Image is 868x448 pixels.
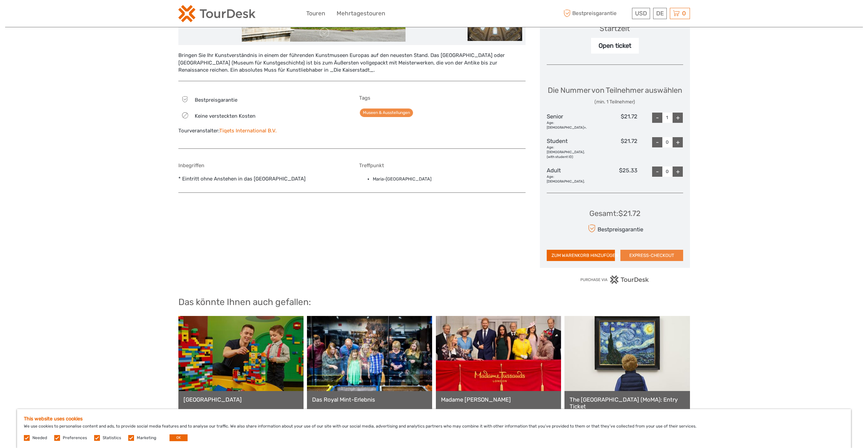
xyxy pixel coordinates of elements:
a: [GEOGRAPHIC_DATA] [183,396,298,403]
div: Age: [DEMOGRAPHIC_DATA]. (with student ID) [547,145,592,159]
span: 0 [681,10,687,17]
a: Tiqets International B.V. [219,128,277,134]
li: Maria-[GEOGRAPHIC_DATA] [373,175,526,183]
div: Student [547,137,592,160]
div: Adult [547,167,592,184]
h2: Das könnte Ihnen auch gefallen: [178,297,690,308]
div: DE [653,8,667,19]
button: ZUM WARENKORB HINZUFÜGEN [547,250,615,261]
div: Senior [547,113,592,130]
div: - [652,113,662,123]
button: EXPRESS-CHECKOUT [620,250,683,261]
div: $21.72 [592,113,637,130]
div: - [652,167,662,177]
div: $21.72 [592,137,637,160]
div: (min. 1 Teilnehmer) [548,99,682,105]
div: Tourveranstalter: [178,127,345,134]
label: Statistics [103,435,121,441]
span: Keine versteckten Kosten [195,113,255,119]
a: Museen & Ausstellungen [360,109,413,117]
div: Open ticket [591,38,639,54]
span: Bestpreisgarantie [562,8,630,19]
span: Bestpreisgarantie [195,97,237,103]
img: 2254-3441b4b5-4e5f-4d00-b396-31f1d84a6ebf_logo_small.png [178,5,255,22]
label: Needed [32,435,47,441]
button: Open LiveChat chat widget [78,11,87,19]
div: Bestpreisgarantie [586,222,643,234]
div: + [673,113,683,123]
a: Madame [PERSON_NAME] [441,396,556,403]
a: Mehrtagestouren [337,9,385,18]
p: We're away right now. Please check back later! [10,12,77,17]
div: - [652,137,662,147]
div: We use cookies to personalise content and ads, to provide social media features and to analyse ou... [17,409,851,448]
div: Bringen Sie Ihr Kunstverständnis in einem der führenden Kunstmuseen Europas auf den neuesten Stan... [178,52,526,74]
label: Marketing [137,435,156,441]
a: The [GEOGRAPHIC_DATA] (MoMA): Entry Ticket [570,396,685,410]
h5: Inbegriffen [178,162,345,169]
button: OK [170,434,188,441]
div: Gesamt : $21.72 [589,208,641,219]
div: Age: [DEMOGRAPHIC_DATA]+. [547,120,592,130]
a: Touren [306,9,325,18]
h5: This website uses cookies [24,416,844,422]
span: USD [635,10,647,17]
h5: Tags [359,95,526,101]
div: Age: [DEMOGRAPHIC_DATA]. [547,174,592,184]
div: $25.33 [592,167,637,184]
h5: Treffpunkt [359,162,526,169]
div: + [673,137,683,147]
div: + [673,167,683,177]
div: * Eintritt ohne Anstehen in das [GEOGRAPHIC_DATA] [178,162,345,186]
a: Das Royal Mint-Erlebnis [312,396,427,403]
label: Preferences [63,435,87,441]
img: PurchaseViaTourDesk.png [580,275,649,284]
div: Startzeit [600,23,630,34]
div: Die Nummer von Teilnehmer auswählen [548,85,682,105]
